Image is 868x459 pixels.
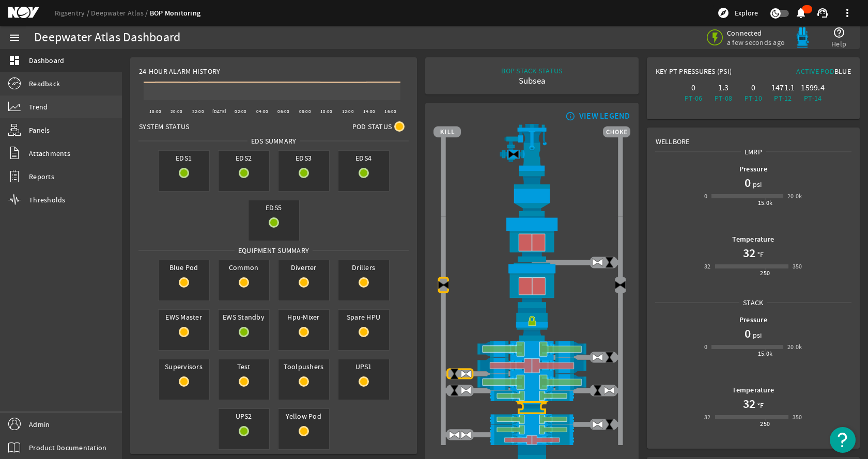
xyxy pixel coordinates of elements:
[29,125,50,135] span: Panels
[704,191,707,201] div: 0
[760,419,770,429] div: 250
[363,108,375,115] text: 14:00
[745,175,751,191] h1: 0
[29,78,60,89] span: Readback
[800,93,826,103] div: PT-14
[29,171,54,182] span: Reports
[800,83,826,93] div: 1599.4
[710,93,736,103] div: PT-08
[159,151,209,165] span: EDS1
[795,7,807,19] mat-icon: notifications
[460,429,472,441] img: ValveOpen.png
[717,7,730,19] mat-icon: explore
[833,26,845,39] mat-icon: help_outline
[751,179,762,189] span: psi
[592,418,603,430] img: ValveOpen.png
[171,108,182,115] text: 20:00
[338,359,389,374] span: UPS1
[338,151,389,165] span: EDS4
[743,395,755,412] h1: 32
[278,409,329,423] span: Yellow Pod
[433,216,630,262] img: UpperAnnularClose.png
[732,234,774,244] b: Temperature
[235,108,246,115] text: 02:00
[508,148,520,160] img: Valve2Close.png
[352,121,392,132] span: Pod Status
[713,5,762,21] button: Explore
[433,424,630,435] img: PipeRamOpen.png
[603,351,615,363] img: ValveClose.png
[91,8,150,18] a: Deepwater Atlas
[448,429,460,441] img: ValveOpen.png
[830,427,856,453] button: Open Resource Center
[592,351,603,363] img: ValveOpen.png
[433,308,630,341] img: RiserConnectorLock.png
[192,108,204,115] text: 22:00
[743,245,755,261] h1: 32
[149,108,161,115] text: 18:00
[433,124,630,171] img: RiserAdapter.png
[770,83,796,93] div: 1471.1
[256,108,268,115] text: 04:00
[320,108,332,115] text: 10:00
[384,108,396,115] text: 16:00
[727,38,785,47] span: a few seconds ago
[680,83,706,93] div: 0
[150,8,201,18] a: BOP Monitoring
[760,268,770,278] div: 250
[834,67,851,76] span: Blue
[433,171,630,217] img: FlexJoint.png
[739,164,767,174] b: Pressure
[592,257,603,268] img: ValveOpen.png
[448,385,460,397] img: ValveClose.png
[704,342,707,352] div: 0
[433,390,630,401] img: PipeRamOpen.png
[770,93,796,103] div: PT-12
[139,66,220,76] span: 24-Hour Alarm History
[219,151,269,165] span: EDS2
[739,315,767,325] b: Pressure
[740,93,766,103] div: PT-10
[755,400,764,410] span: °F
[579,111,630,121] div: VIEW LEGEND
[796,67,834,76] span: Active Pod
[603,385,615,397] img: ValveOpen.png
[704,261,711,272] div: 32
[792,27,813,48] img: Bluepod.svg
[438,279,450,291] img: Valve2Close.png
[793,261,802,272] div: 350
[29,195,66,205] span: Thresholds
[563,112,576,120] mat-icon: info_outline
[338,310,389,324] span: Spare HPU
[433,262,630,308] img: LowerAnnularClose.png
[433,374,630,390] img: ShearRamOpen.png
[159,310,209,324] span: EWS Master
[277,108,289,115] text: 06:00
[338,260,389,275] span: Drillers
[704,412,711,422] div: 32
[740,83,766,93] div: 0
[342,108,354,115] text: 12:00
[758,198,773,208] div: 15.0k
[139,121,189,132] span: System Status
[278,310,329,324] span: Hpu-Mixer
[592,385,603,397] img: ValveClose.png
[159,359,209,374] span: Supervisors
[793,412,802,422] div: 350
[29,102,48,112] span: Trend
[299,108,311,115] text: 08:00
[460,368,472,380] img: ValveOpen.png
[755,249,764,260] span: °F
[278,260,329,275] span: Diverter
[448,368,460,380] img: ValveClose.png
[656,66,753,81] div: Key PT Pressures (PSI)
[614,279,626,291] img: Valve2Close.png
[219,260,269,275] span: Common
[603,257,615,268] img: ValveClose.png
[831,39,846,49] span: Help
[8,54,21,67] mat-icon: dashboard
[460,385,472,397] img: ValveOpen.png
[835,1,860,25] button: more_vert
[29,442,106,453] span: Product Documentation
[787,342,802,352] div: 20.0k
